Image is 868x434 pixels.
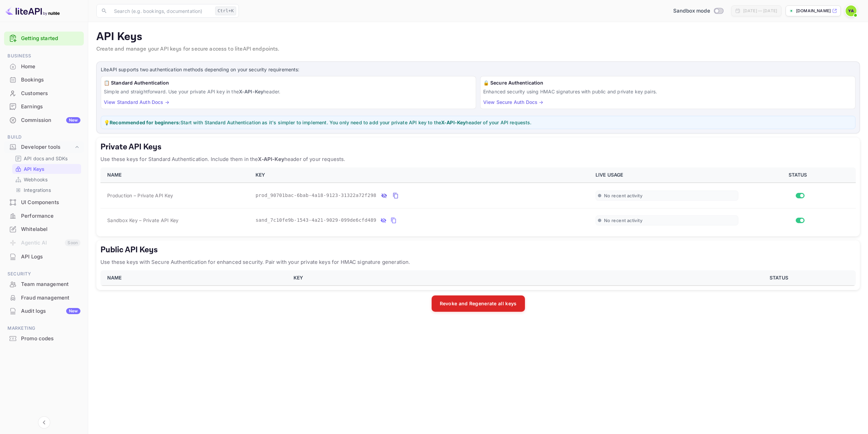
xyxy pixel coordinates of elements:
strong: X-API-Key [239,89,263,94]
a: View Secure Auth Docs → [483,99,543,105]
img: LiteAPI logo [5,5,60,16]
a: API Logs [4,250,84,263]
div: Home [4,60,84,73]
a: API Keys [15,165,78,173]
div: API docs and SDKs [12,153,81,163]
a: Home [4,60,84,73]
p: Create and manage your API keys for secure access to liteAPI endpoints. [96,45,860,53]
div: Commission [21,116,80,124]
div: Team management [21,281,80,288]
div: Team management [4,278,84,291]
th: KEY [289,270,705,286]
div: Whitelabel [4,223,84,236]
strong: X-API-Key [441,120,466,125]
a: Earnings [4,100,84,113]
a: Team management [4,278,84,290]
th: KEY [251,167,591,183]
h5: Public API Keys [100,245,856,255]
strong: X-API-Key [258,156,284,162]
img: Yariv Adin [846,5,856,16]
a: Performance [4,210,84,222]
div: Earnings [4,100,84,113]
h6: 🔒 Secure Authentication [483,79,852,87]
span: prod_90701bac-6bab-4a18-9123-31322a72f298 [256,192,376,199]
th: STATUS [705,270,856,286]
div: Fraud management [21,294,80,302]
div: API Logs [4,250,84,264]
div: Performance [4,210,84,223]
button: Collapse navigation [38,416,50,429]
p: 💡 Start with Standard Authentication as it's simpler to implement. You only need to add your priv... [104,119,852,126]
div: [DATE] — [DATE] [743,8,777,14]
div: UI Components [4,196,84,209]
div: Customers [4,87,84,100]
div: Developer tools [4,141,84,153]
a: Whitelabel [4,223,84,235]
a: Bookings [4,73,84,86]
th: LIVE USAGE [591,167,742,183]
span: Sandbox Key – Private API Key [107,217,178,223]
span: Sandbox mode [673,7,710,15]
a: API docs and SDKs [15,155,78,162]
h6: 📋 Standard Authentication [104,79,473,87]
span: Build [4,133,84,141]
p: [DOMAIN_NAME] [796,8,831,14]
p: API Keys [24,165,44,173]
p: Integrations [24,186,51,194]
div: Getting started [4,32,84,46]
a: Integrations [15,186,78,194]
div: Home [21,63,80,71]
a: Customers [4,87,84,100]
div: API Keys [12,164,81,174]
p: Use these keys for Standard Authentication. Include them in the header of your requests. [100,155,856,163]
div: UI Components [21,199,80,206]
div: Earnings [21,103,80,111]
a: CommissionNew [4,114,84,126]
div: Customers [21,90,80,97]
div: Developer tools [21,143,74,151]
p: Simple and straightforward. Use your private API key in the header. [104,88,473,95]
div: Ctrl+K [215,6,236,15]
p: API Keys [96,30,860,44]
div: Whitelabel [21,225,80,233]
button: Revoke and Regenerate all keys [432,295,525,312]
input: Search (e.g. bookings, documentation) [110,4,212,18]
div: New [66,308,80,314]
table: public api keys table [100,270,856,286]
span: Security [4,270,84,278]
div: Webhooks [12,175,81,184]
a: UI Components [4,196,84,209]
a: Getting started [21,35,80,42]
th: NAME [100,270,289,286]
p: Enhanced security using HMAC signatures with public and private key pairs. [483,88,852,95]
div: Fraud management [4,291,84,305]
span: No recent activity [604,193,642,199]
a: Webhooks [15,176,78,183]
a: Audit logsNew [4,305,84,317]
span: Marketing [4,325,84,332]
div: CommissionNew [4,114,84,127]
span: Production – Private API Key [107,192,173,199]
p: Webhooks [24,176,48,183]
div: New [66,117,80,123]
div: Performance [21,212,80,220]
div: Integrations [12,185,81,195]
div: Switch to Production mode [671,7,726,15]
table: private api keys table [100,167,856,232]
strong: Recommended for beginners: [110,120,181,125]
h5: Private API Keys [100,142,856,152]
a: Promo codes [4,332,84,345]
th: NAME [100,167,251,183]
div: API Logs [21,253,80,261]
div: Audit logs [21,307,80,315]
p: LiteAPI supports two authentication methods depending on your security requirements: [101,66,855,73]
th: STATUS [742,167,856,183]
p: Use these keys with Secure Authentication for enhanced security. Pair with your private keys for ... [100,258,856,266]
div: Promo codes [4,332,84,345]
span: Business [4,52,84,60]
span: sand_7c10fe9b-1543-4a21-9029-099de6cfd489 [256,217,376,224]
a: Fraud management [4,291,84,304]
div: Audit logsNew [4,305,84,318]
div: Bookings [21,76,80,84]
div: Promo codes [21,335,80,343]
